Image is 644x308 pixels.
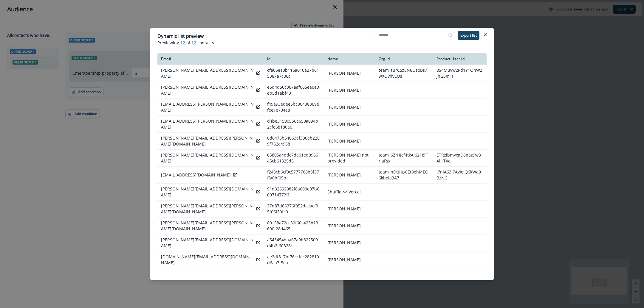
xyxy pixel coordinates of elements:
[264,150,324,167] td: 05805a4ddc7de61ed096645cb61325d5
[157,32,204,40] p: Dynamic list preview
[324,234,375,251] td: [PERSON_NAME]
[161,254,254,266] p: [DOMAIN_NAME][EMAIL_ADDRESS][DOMAIN_NAME]
[436,57,483,61] div: Product User Id
[264,251,324,268] td: ae2df817bf76ccfec282810d6aa7f5ea
[327,57,371,61] div: Name
[264,99,324,116] td: f49a93edee5bc00438369efee1e704e8
[161,118,254,130] p: [EMAIL_ADDRESS][PERSON_NAME][DOMAIN_NAME]
[264,201,324,218] td: 37d87d86376f052dceacf35f06f39fc0
[161,152,254,164] p: [PERSON_NAME][EMAIL_ADDRESS][DOMAIN_NAME]
[161,172,231,178] p: [EMAIL_ADDRESS][DOMAIN_NAME]
[264,65,324,82] td: cfa05e13b116a010a27b615387a7c36c
[324,82,375,99] td: [PERSON_NAME]
[324,167,375,184] td: [PERSON_NAME]
[324,251,375,268] td: [PERSON_NAME]
[161,186,254,198] p: [PERSON_NAME][EMAIL_ADDRESS][DOMAIN_NAME]
[375,65,433,82] td: team_zurC5zEN6QsoBs7wXQvhvEOs
[458,31,479,40] button: Export list
[433,150,487,167] td: ETRzibmyxgD8paz9w3AlHTXe
[375,167,433,184] td: team_nDttHpCEt8ehMEO6khoia3A7
[161,101,254,113] p: [EMAIL_ADDRESS][PERSON_NAME][DOMAIN_NAME]
[161,57,260,61] div: Email
[161,237,254,249] p: [PERSON_NAME][EMAIL_ADDRESS][DOMAIN_NAME]
[264,234,324,251] td: a543454daa67a9b822509d4b2f60328c
[161,135,254,147] p: [PERSON_NAME][EMAIL_ADDRESS][PERSON_NAME][DOMAIN_NAME]
[324,218,375,234] td: [PERSON_NAME]
[191,40,196,46] span: 12
[460,33,477,37] p: Export list
[264,116,324,133] td: d4be31590556a650a094b2cfe68180a6
[481,30,490,40] button: Close
[264,82,324,99] td: e6d4d50c367aaf065ee0e0eb5d1abf43
[324,116,375,133] td: [PERSON_NAME]
[433,65,487,82] td: 8S4Muvw2Pd1Y1OnWZJhG3m1I
[267,57,320,61] div: Id
[324,150,375,167] td: [PERSON_NAME] not provided
[379,57,429,61] div: Org Id
[264,184,324,201] td: 91d32692982f8a600e97b600714773ff
[324,65,375,82] td: [PERSON_NAME]
[157,40,487,46] p: Previewing of contacts
[264,218,324,234] td: 89158a72cc30f60c423b13690f28d465
[324,184,375,201] td: Shuffle <> Vercel
[324,99,375,116] td: [PERSON_NAME]
[161,220,254,232] p: [PERSON_NAME][EMAIL_ADDRESS][PERSON_NAME][DOMAIN_NAME]
[161,84,254,96] p: [PERSON_NAME][EMAIL_ADDRESS][DOMAIN_NAME]
[161,67,254,79] p: [PERSON_NAME][EMAIL_ADDRESS][DOMAIN_NAME]
[161,203,254,215] p: [PERSON_NAME][EMAIL_ADDRESS][PERSON_NAME][DOMAIN_NAME]
[375,150,433,167] td: team_6ZrHJcf4tkAI6218lFrJaFsx
[180,40,185,46] span: 12
[264,133,324,150] td: 6d6473b64063ef330eb2289f752a4958
[264,167,324,184] td: f248cb6cf9c5777766b3f37ffa0bf05b
[433,167,487,184] td: i7niA63i7AvIoiQ6kWa9BzNG
[324,201,375,218] td: [PERSON_NAME]
[324,133,375,150] td: [PERSON_NAME]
